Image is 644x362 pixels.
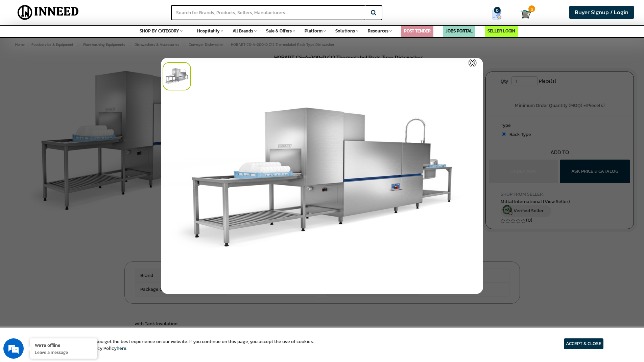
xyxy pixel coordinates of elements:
[47,177,51,181] img: salesiqlogo_leal7QplfZFryJ6FIlVepeu7OftD7mt8q6exU6-34PB8prfIgodN67KcxXM9Y7JQ_.png
[479,7,521,22] a: my Quotes 0
[35,349,92,355] p: Leave a message
[494,7,501,13] span: 0
[492,9,502,20] img: Show My Quotes
[368,28,388,34] span: Resources
[99,208,123,217] em: Submit
[521,7,527,22] a: Cart 0
[305,28,323,34] span: Platform
[335,28,355,34] span: Solutions
[569,6,634,19] a: Buyer Signup / Login
[528,5,535,12] span: 0
[117,345,126,352] a: here
[35,342,92,348] div: We're offline
[233,28,253,34] span: All Brands
[3,184,129,208] textarea: Type your message and click 'Submit'
[35,38,114,47] div: Leave a message
[468,59,477,67] img: inneed-close-icon.png
[11,40,28,44] img: logo_Zg8I0qSkbAqR2WFHt3p6CTuqpyXMFPubPcD2OT02zFN43Cy9FUNNG3NEPhM_Q1qe_.png
[564,338,603,349] article: ACCEPT & CLOSE
[446,28,473,34] a: JOBS PORTAL
[140,28,179,34] span: SHOP BY CATEGORY
[14,85,118,153] span: We are offline. Please leave us a message.
[404,28,431,34] a: POST TENDER
[111,3,127,20] div: Minimize live chat window
[161,58,483,294] img: 75530-thickbox_default.jpg
[12,4,85,21] img: Inneed.Market
[171,5,365,20] input: Search for Brands, Products, Sellers, Manufacturers...
[163,62,191,90] img: 75530-cart_default.jpg
[41,338,314,352] article: We use cookies to ensure you get the best experience on our website. If you continue on this page...
[53,177,86,182] em: Driven by SalesIQ
[521,9,531,19] img: Cart
[575,8,628,17] span: Buyer Signup / Login
[266,28,292,34] span: Sale & Offers
[487,28,515,34] a: SELLER LOGIN
[197,28,220,34] span: Hospitality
